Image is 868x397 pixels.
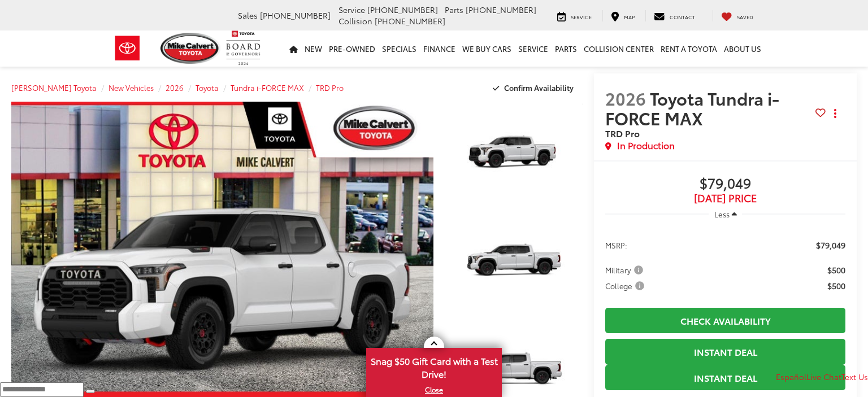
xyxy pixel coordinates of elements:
[834,109,836,118] span: dropdown dots
[709,204,743,224] button: Less
[338,15,372,27] span: Collision
[605,176,845,193] span: $79,049
[605,339,845,364] a: Instant Deal
[11,82,97,93] a: [PERSON_NAME] Toyota
[617,139,675,152] span: In Production
[286,30,301,67] a: Home
[776,371,806,382] a: Español
[806,371,841,382] a: Live Chat
[657,30,721,67] a: Rent a Toyota
[605,86,646,110] span: 2026
[338,4,365,15] span: Service
[605,308,845,333] a: Check Availability
[106,30,149,67] img: Toyota
[446,211,583,313] a: Expand Photo 2
[238,10,258,21] span: Sales
[108,82,154,93] a: New Vehicles
[367,349,501,383] span: Snag $50 Gift Card with a Test Drive!
[605,280,646,291] span: College
[714,209,730,219] span: Less
[515,30,552,67] a: Service
[301,30,325,67] a: New
[602,10,643,21] a: Map
[375,15,445,27] span: [PHONE_NUMBER]
[166,82,184,93] a: 2026
[231,82,304,93] a: Tundra i-FORCE MAX
[580,30,657,67] a: Collision Center
[645,10,704,21] a: Contact
[605,264,645,276] span: Military
[605,239,627,251] span: MSRP:
[841,371,868,382] a: Text Us
[160,33,220,64] img: Mike Calvert Toyota
[325,30,379,67] a: Pre-Owned
[605,126,640,139] span: TRD Pro
[605,86,779,130] span: Toyota Tundra i-FORCE MAX
[605,264,647,276] button: Military
[605,193,845,204] span: [DATE] PRICE
[827,280,845,291] span: $500
[624,13,635,20] span: Map
[466,4,536,15] span: [PHONE_NUMBER]
[196,82,219,93] a: Toyota
[420,30,459,67] a: Finance
[827,264,845,276] span: $500
[737,13,753,20] span: Saved
[721,30,765,67] a: About Us
[446,102,583,204] a: Expand Photo 1
[826,104,845,124] button: Actions
[444,210,584,315] img: 2026 Toyota Tundra i-FORCE MAX TRD Pro
[549,10,600,21] a: Service
[571,13,592,20] span: Service
[445,4,463,15] span: Parts
[713,10,762,21] a: My Saved Vehicles
[260,10,331,21] span: [PHONE_NUMBER]
[367,4,438,15] span: [PHONE_NUMBER]
[379,30,420,67] a: Specials
[504,82,574,93] span: Confirm Availability
[459,30,515,67] a: WE BUY CARS
[816,239,845,251] span: $79,049
[552,30,580,67] a: Parts
[670,13,695,20] span: Contact
[316,82,344,93] a: TRD Pro
[487,78,583,98] button: Confirm Availability
[86,390,95,393] button: Send
[605,280,648,291] button: College
[605,365,845,390] a: Instant Deal
[444,101,584,206] img: 2026 Toyota Tundra i-FORCE MAX TRD Pro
